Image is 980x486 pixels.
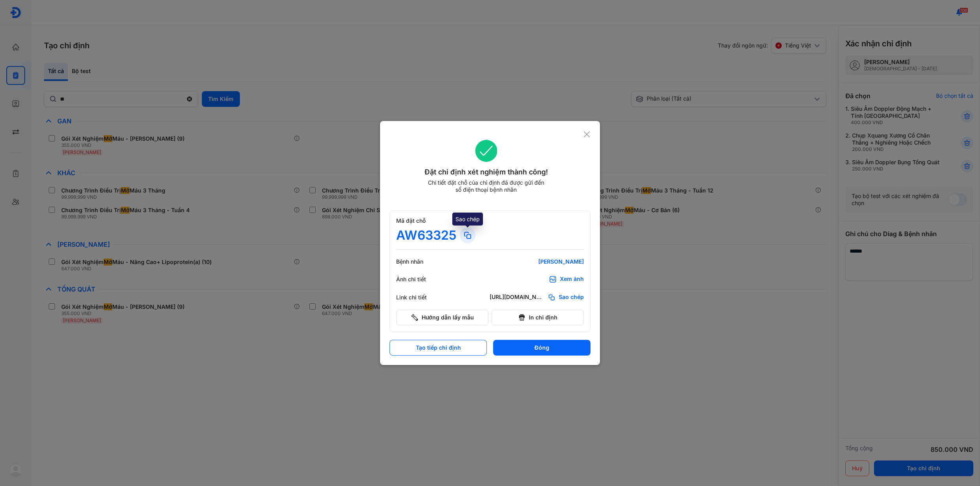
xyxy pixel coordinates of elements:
[559,293,584,301] span: Sao chép
[396,310,488,325] button: Hướng dẫn lấy mẫu
[490,258,584,265] div: [PERSON_NAME]
[490,293,545,301] div: [URL][DOMAIN_NAME]
[389,167,583,178] div: Đặt chỉ định xét nghiệm thành công!
[424,179,548,193] div: Chi tiết đặt chỗ của chỉ định đã được gửi đến số điện thoại bệnh nhân
[389,340,487,356] button: Tạo tiếp chỉ định
[396,294,443,301] div: Link chi tiết
[396,227,457,243] div: AW63325
[396,276,443,283] div: Ảnh chi tiết
[560,275,584,283] div: Xem ảnh
[396,217,584,224] div: Mã đặt chỗ
[396,258,443,265] div: Bệnh nhân
[493,340,591,356] button: Đóng
[492,310,584,325] button: In chỉ định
